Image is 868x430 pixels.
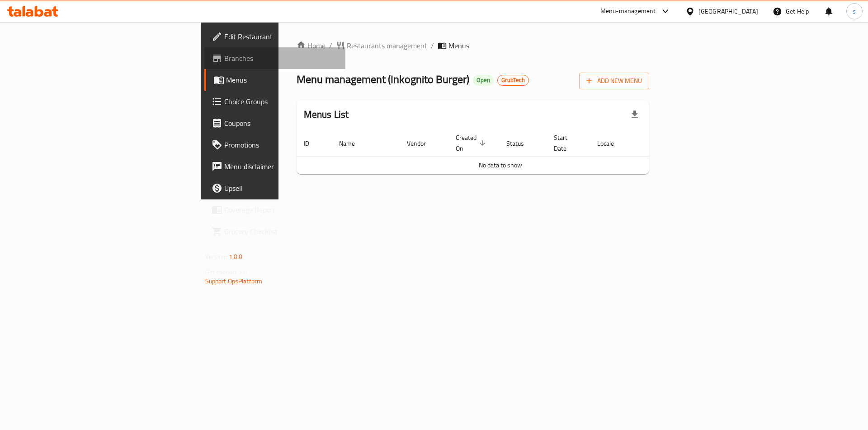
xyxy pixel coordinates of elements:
span: Add New Menu [586,75,642,87]
a: Coverage Report [204,199,346,221]
h2: Menus List [304,108,349,121]
span: Open [473,76,494,84]
span: Menus [448,40,469,51]
span: Restaurants management [347,40,427,51]
span: Menu management ( Inkognito Burger ) [297,69,469,89]
a: Choice Groups [204,91,346,112]
div: Open [473,75,494,86]
span: Status [506,138,536,149]
span: Coupons [224,118,339,129]
a: Menu disclaimer [204,156,346,177]
span: 1.0.0 [229,251,243,263]
div: Menu-management [600,6,656,17]
table: enhanced table [297,129,704,174]
div: [GEOGRAPHIC_DATA] [698,6,758,16]
span: Get support on: [205,266,247,278]
li: / [431,40,434,51]
span: Upsell [224,183,339,194]
span: Menus [226,74,339,85]
span: Start Date [554,132,579,154]
a: Restaurants management [336,40,427,51]
span: Coverage Report [224,204,339,215]
a: Support.OpsPlatform [205,275,263,287]
span: Name [339,138,367,149]
span: Promotions [224,139,339,150]
a: Coupons [204,112,346,134]
a: Grocery Checklist [204,221,346,242]
a: Menus [204,69,346,91]
a: Edit Restaurant [204,26,346,47]
button: Add New Menu [579,73,649,89]
div: Export file [624,104,646,125]
a: Upsell [204,177,346,199]
span: s [853,6,856,16]
th: Actions [637,129,704,157]
span: Branches [224,53,339,64]
a: Promotions [204,134,346,156]
span: Created On [456,132,488,154]
a: Branches [204,47,346,69]
span: No data to show [479,159,522,171]
span: Vendor [407,138,438,149]
span: GrubTech [498,76,528,84]
span: ID [304,138,321,149]
span: Choice Groups [224,96,339,107]
nav: breadcrumb [297,40,650,51]
span: Grocery Checklist [224,226,339,237]
span: Edit Restaurant [224,31,339,42]
span: Version: [205,251,227,263]
span: Menu disclaimer [224,161,339,172]
span: Locale [597,138,626,149]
